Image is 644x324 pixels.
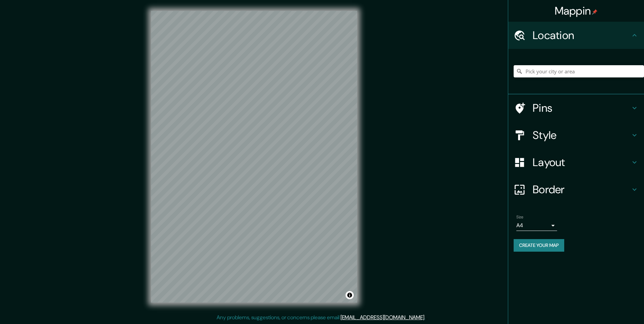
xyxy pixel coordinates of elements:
[555,4,598,18] h4: Mappin
[533,156,630,169] h4: Layout
[533,101,630,115] h4: Pins
[426,313,428,322] div: .
[516,220,557,231] div: A4
[508,176,644,203] div: Border
[508,122,644,149] div: Style
[514,65,644,77] input: Pick your city or area
[533,183,630,196] h4: Border
[346,291,354,299] button: Toggle attribution
[533,128,630,142] h4: Style
[508,149,644,176] div: Layout
[516,214,523,220] label: Size
[341,314,424,321] a: [EMAIL_ADDRESS][DOMAIN_NAME]
[592,9,597,15] img: pin-icon.png
[425,313,426,322] div: .
[508,22,644,49] div: Location
[151,11,357,303] canvas: Map
[584,298,637,317] iframe: Help widget launcher
[514,239,564,252] button: Create your map
[533,29,630,42] h4: Location
[508,94,644,122] div: Pins
[217,313,425,322] p: Any problems, suggestions, or concerns please email .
